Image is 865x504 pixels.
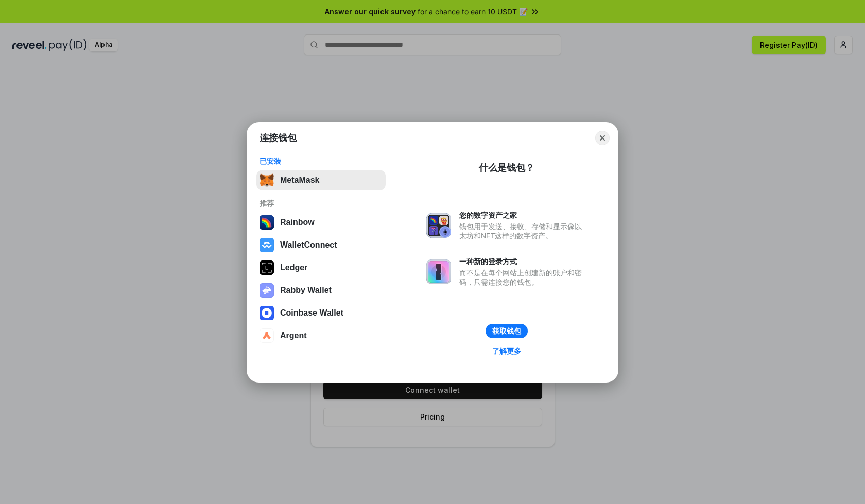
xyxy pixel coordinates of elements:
[256,235,386,255] button: WalletConnect
[486,344,527,358] a: 了解更多
[259,238,274,252] img: svg+xml,%3Csvg%20width%3D%2228%22%20height%3D%2228%22%20viewBox%3D%220%200%2028%2028%22%20fill%3D...
[486,324,528,338] button: 获取钱包
[492,346,521,356] div: 了解更多
[259,260,274,275] img: svg+xml,%3Csvg%20xmlns%3D%22http%3A%2F%2Fwww.w3.org%2F2000%2Fsvg%22%20width%3D%2228%22%20height%3...
[595,131,610,145] button: Close
[280,176,319,185] div: MetaMask
[259,306,274,320] img: svg+xml,%3Csvg%20width%3D%2228%22%20height%3D%2228%22%20viewBox%3D%220%200%2028%2028%22%20fill%3D...
[256,325,386,346] button: Argent
[459,257,587,266] div: 一种新的登录方式
[256,257,386,278] button: Ledger
[256,280,386,301] button: Rabby Wallet
[256,212,386,233] button: Rainbow
[259,132,297,144] h1: 连接钱包
[256,170,386,190] button: MetaMask
[459,222,587,240] div: 钱包用于发送、接收、存储和显示像以太坊和NFT这样的数字资产。
[256,303,386,323] button: Coinbase Wallet
[280,263,307,272] div: Ledger
[479,162,534,174] div: 什么是钱包？
[492,326,521,336] div: 获取钱包
[280,286,332,295] div: Rabby Wallet
[280,331,307,340] div: Argent
[426,259,451,284] img: svg+xml,%3Csvg%20xmlns%3D%22http%3A%2F%2Fwww.w3.org%2F2000%2Fsvg%22%20fill%3D%22none%22%20viewBox...
[259,173,274,187] img: svg+xml,%3Csvg%20fill%3D%22none%22%20height%3D%2233%22%20viewBox%3D%220%200%2035%2033%22%20width%...
[280,308,343,318] div: Coinbase Wallet
[259,199,383,208] div: 推荐
[259,215,274,230] img: svg+xml,%3Csvg%20width%3D%22120%22%20height%3D%22120%22%20viewBox%3D%220%200%20120%20120%22%20fil...
[280,218,315,227] div: Rainbow
[459,268,587,287] div: 而不是在每个网站上创建新的账户和密码，只需连接您的钱包。
[259,283,274,298] img: svg+xml,%3Csvg%20xmlns%3D%22http%3A%2F%2Fwww.w3.org%2F2000%2Fsvg%22%20fill%3D%22none%22%20viewBox...
[259,157,383,166] div: 已安装
[426,213,451,238] img: svg+xml,%3Csvg%20xmlns%3D%22http%3A%2F%2Fwww.w3.org%2F2000%2Fsvg%22%20fill%3D%22none%22%20viewBox...
[459,211,587,220] div: 您的数字资产之家
[280,240,337,250] div: WalletConnect
[259,328,274,343] img: svg+xml,%3Csvg%20width%3D%2228%22%20height%3D%2228%22%20viewBox%3D%220%200%2028%2028%22%20fill%3D...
